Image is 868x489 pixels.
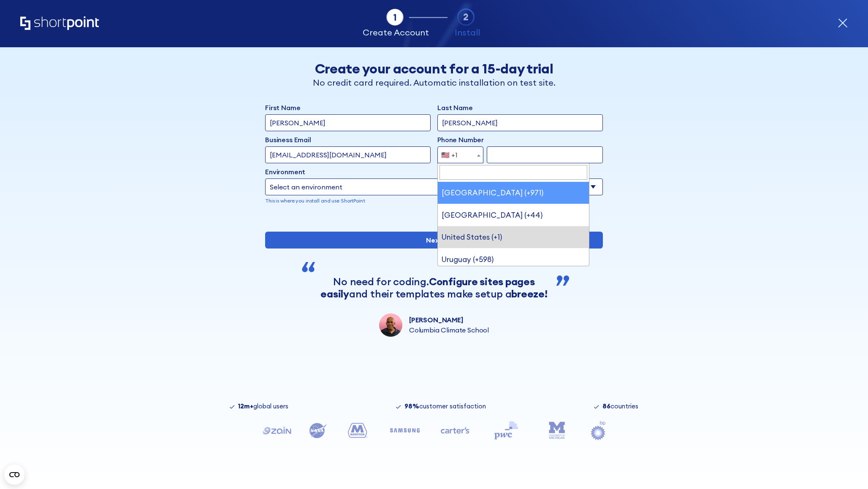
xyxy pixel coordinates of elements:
li: [GEOGRAPHIC_DATA] (+971) [438,182,589,204]
li: [GEOGRAPHIC_DATA] (+44) [438,204,589,226]
input: Search [439,165,587,180]
li: Uruguay (+598) [438,248,589,270]
button: Open CMP widget [4,465,24,485]
li: United States (+1) [438,226,589,249]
